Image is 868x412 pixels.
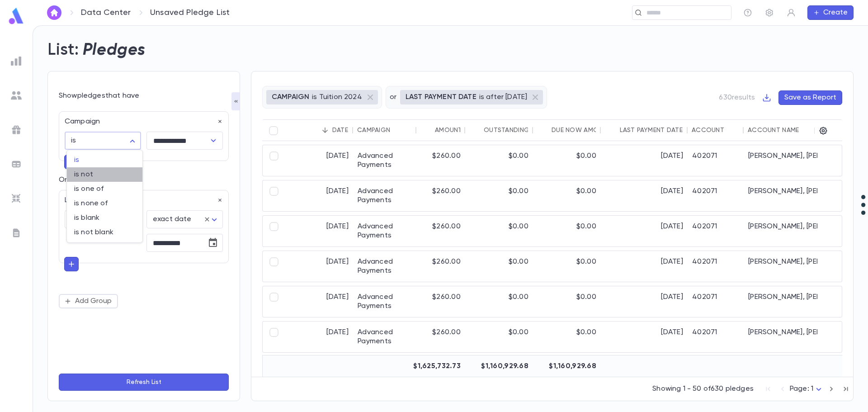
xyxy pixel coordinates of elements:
[74,228,135,237] span: is not blank
[74,213,135,223] span: is blank
[74,156,135,165] span: is
[74,170,135,179] span: is not
[74,199,135,208] span: is none of
[74,185,135,194] span: is one of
